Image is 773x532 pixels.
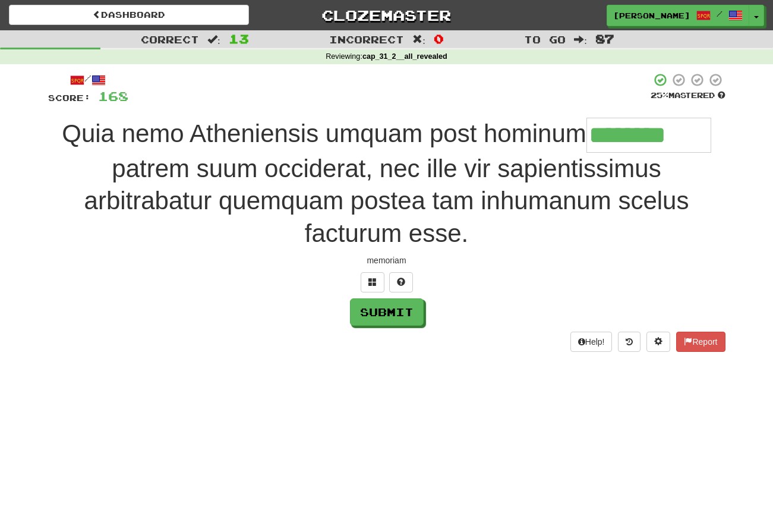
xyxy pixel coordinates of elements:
span: Correct [141,33,199,45]
button: Help! [570,332,613,352]
span: 25 % [651,90,668,100]
a: [PERSON_NAME] / [607,5,749,26]
span: [PERSON_NAME] [613,10,690,21]
span: 0 [434,32,444,46]
button: Submit [350,298,424,326]
span: 13 [229,32,249,46]
div: Mastered [651,90,725,101]
span: : [574,34,587,45]
div: / [48,73,128,87]
span: / [717,10,722,18]
span: patrem suum occiderat, nec ille vir sapientissimus arbitrabatur quemquam postea tam inhumanum sce... [84,155,689,247]
strong: cap_31_2__all_revealed [362,52,447,61]
button: Single letter hint - you only get 1 per sentence and score half the points! alt+h [389,272,413,292]
span: : [412,34,425,45]
span: Score: [48,93,91,103]
button: Switch sentence to multiple choice alt+p [361,272,384,292]
button: Report [676,332,725,352]
div: memoriam [48,254,725,266]
a: Dashboard [9,5,249,25]
span: : [207,34,220,45]
span: 168 [98,89,128,103]
span: Incorrect [329,33,404,45]
span: To go [524,33,566,45]
span: Quia nemo Atheniensis umquam post hominum [62,119,586,147]
span: 87 [595,32,614,46]
button: Round history (alt+y) [618,332,641,352]
a: Clozemaster [267,5,507,26]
